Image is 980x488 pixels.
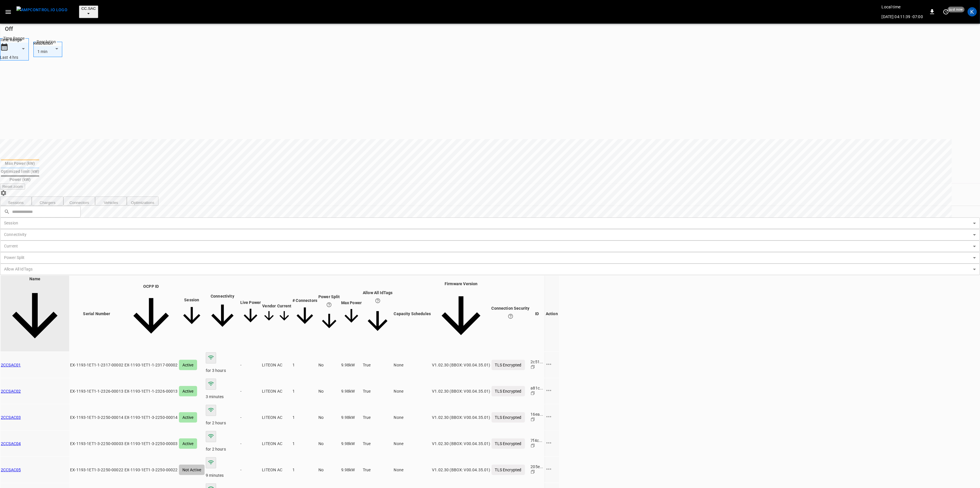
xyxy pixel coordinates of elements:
[70,404,124,430] td: EX-1193-1ET1-3-2250-00014
[277,352,292,378] td: AC
[179,298,205,330] span: Session
[124,404,178,430] td: EX-1193-1ET1-3-2250-00014
[492,465,525,475] p: TLS Encrypted
[277,431,292,456] td: AC
[240,457,261,483] td: -
[14,5,70,19] button: menu
[292,352,318,378] td: 1
[394,388,431,394] p: None
[362,352,393,378] td: True
[882,14,923,20] p: [DATE] 04:11:39 -07:00
[240,378,261,404] td: -
[341,431,362,456] td: 9.98 kW
[363,290,392,337] span: Allow All IdTags
[16,6,67,14] img: ampcontrol.io logo
[432,404,490,430] td: V1.02.30 (BBOX: V00.04.35.01)
[432,431,490,456] td: V1.02.30 (BBOX: V00.04.35.01)
[530,411,543,417] div: 16ea ...
[432,378,490,404] td: V1.02.30 (BBOX: V00.04.35.01)
[1,468,21,472] a: 2CCSAC05
[530,276,544,351] th: ID
[206,394,239,400] p: 3 minutes
[70,276,124,351] th: Serial Number
[394,415,431,420] p: None
[1,389,21,394] a: 2CCSAC02
[179,465,205,475] div: Not Active
[1,441,21,446] a: 2CCSAC04
[545,387,559,396] div: charge point options
[292,404,318,430] td: 1
[124,457,178,483] td: EX-1193-1ET1-3-2250-00022
[530,470,543,476] div: copy
[33,46,75,57] div: 1 min
[277,378,292,404] td: AC
[545,413,559,422] div: charge point options
[292,431,318,456] td: 1
[206,446,239,452] p: for 2 hours
[318,378,340,404] td: No
[5,24,962,33] h6: Off
[318,294,340,333] span: Power Split
[530,438,543,443] div: 7f4c ...
[318,457,340,483] td: No
[81,6,96,11] span: CC.SAC
[968,7,977,16] div: profile-icon
[240,404,261,430] td: -
[277,404,292,430] td: AC
[179,438,197,449] div: Active
[432,352,490,378] td: V1.02.30 (BBOX: V00.04.35.01)
[206,420,239,426] p: for 2 hours
[530,391,543,397] div: copy
[277,304,291,324] span: Current
[277,457,292,483] td: AC
[394,467,431,473] p: None
[530,385,543,391] div: a81c ...
[240,300,261,327] span: Live Power
[341,378,362,404] td: 9.98 kW
[341,352,362,378] td: 9.98 kW
[1,363,21,367] a: 2CCSAC01
[124,431,178,456] td: EX-1193-1ET1-3-2250-00003
[362,431,393,456] td: True
[1,277,69,351] span: Name
[492,386,525,396] p: TLS Encrypted
[179,386,197,396] div: Active
[262,431,276,456] td: LITEON
[394,276,431,351] th: Capacity Schedules
[341,404,362,430] td: 9.98 kW
[292,298,317,329] span: # Connectors
[948,7,965,12] span: just now
[432,457,490,483] td: V1.02.30 (BBOX: V00.04.35.01)
[70,378,124,404] td: EX-1193-1ET1-1-2326-00013
[240,431,261,456] td: -
[124,284,178,343] span: OCPP ID
[318,404,340,430] td: No
[292,378,318,404] td: 1
[530,365,543,371] div: copy
[33,40,62,46] label: Resolution
[362,457,393,483] td: True
[206,472,239,478] p: 9 minutes
[262,352,276,378] td: LITEON
[341,457,362,483] td: 9.98 kW
[262,378,276,404] td: LITEON
[262,404,276,430] td: LITEON
[530,443,543,449] div: copy
[492,360,525,370] p: TLS Encrypted
[545,439,559,448] div: charge point options
[262,457,276,483] td: LITEON
[362,404,393,430] td: True
[492,438,525,449] p: TLS Encrypted
[240,352,261,378] td: -
[545,276,559,351] th: Action
[206,294,239,333] span: Connectivity
[530,417,543,423] div: copy
[1,415,21,420] a: 2CCSAC03
[394,441,431,447] p: None
[362,378,393,404] td: True
[70,457,124,483] td: EX-1193-1ET1-3-2250-00022
[545,466,559,474] div: charge point options
[882,4,923,10] p: Local time
[318,431,340,456] td: No
[530,359,543,365] div: 2c51 ...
